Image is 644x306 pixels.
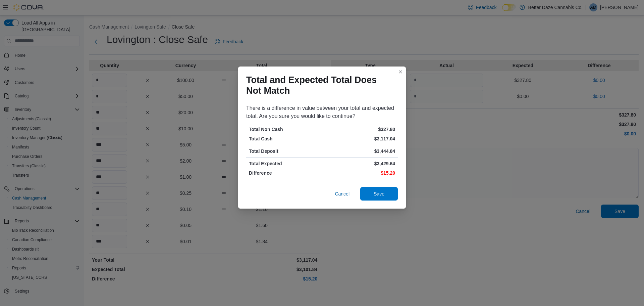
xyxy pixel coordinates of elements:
[249,126,321,133] p: Total Non Cash
[249,170,321,176] p: Difference
[246,104,398,120] div: There is a difference in value between your total and expected total. Are you sure you would like...
[323,135,395,142] p: $3,117.04
[249,148,321,155] p: Total Deposit
[249,135,321,142] p: Total Cash
[396,68,405,76] button: Closes this modal window
[323,126,395,133] p: $327.80
[249,160,321,167] p: Total Expected
[374,190,384,197] span: Save
[323,170,395,176] p: $15.20
[246,75,392,96] h1: Total and Expected Total Does Not Match
[360,187,398,201] button: Save
[332,187,352,201] button: Cancel
[323,160,395,167] p: $3,429.64
[323,148,395,155] p: $3,444.84
[335,190,350,197] span: Cancel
